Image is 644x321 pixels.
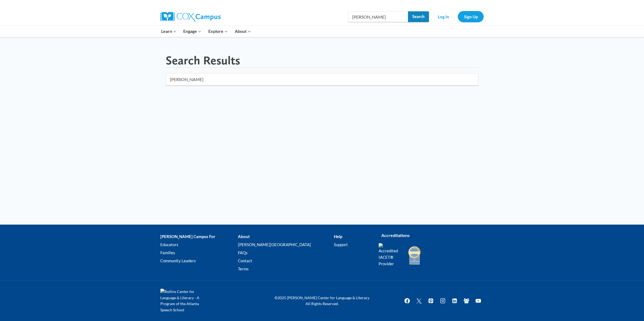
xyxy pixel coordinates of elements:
[449,295,460,306] a: Linkedin
[348,11,429,22] input: Search Cox Campus
[381,233,410,238] strong: Accreditations
[408,11,429,22] input: Search
[238,257,334,265] a: Contact
[334,241,371,249] a: Support
[402,295,413,306] a: Facebook
[160,249,238,257] a: Families
[160,289,209,313] img: Rollins Center for Language & Literacy - A Program of the Atlanta Speech School
[166,73,478,86] input: Search for...
[160,12,221,22] img: Cox Campus
[461,295,472,306] a: Facebook Group
[238,265,334,273] a: Terms
[158,26,254,37] nav: Primary Navigation
[158,26,180,37] button: Child menu of Learn
[160,257,238,265] a: Community Leaders
[180,26,205,37] button: Child menu of Engage
[238,241,334,249] a: [PERSON_NAME][GEOGRAPHIC_DATA]
[166,53,240,68] h1: Search Results
[205,26,231,37] button: Child menu of Explore
[432,11,484,22] nav: Secondary Navigation
[379,243,401,267] img: Accredited IACET® Provider
[231,26,254,37] button: Child menu of About
[458,11,484,22] a: Sign Up
[160,241,238,249] a: Educators
[238,249,334,257] a: FAQs
[271,295,373,307] p: ©2025 [PERSON_NAME] Center for Language & Literacy All Rights Reserved.
[473,295,484,306] a: YouTube
[437,295,448,306] a: Instagram
[408,245,421,265] img: IDA Accredited
[414,295,424,306] a: Twitter
[416,298,422,304] img: Twitter X icon white
[432,11,455,22] a: Log In
[425,295,436,306] a: Pinterest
